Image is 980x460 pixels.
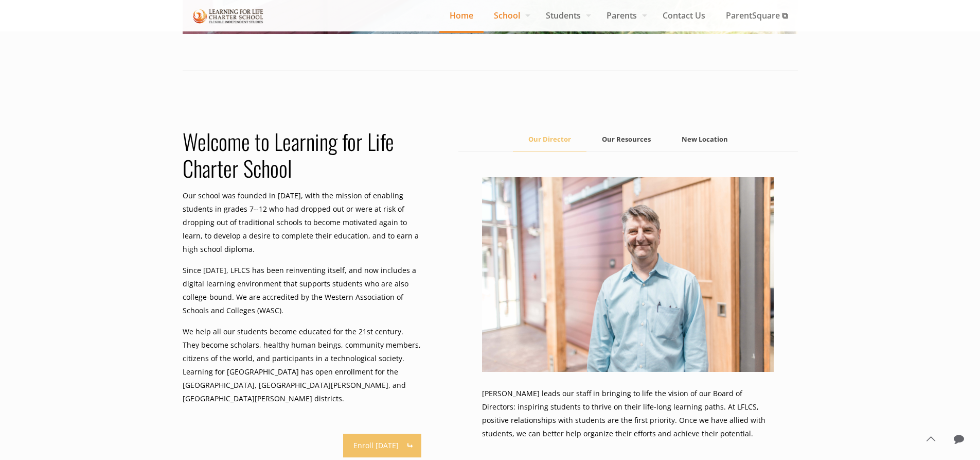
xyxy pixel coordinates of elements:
[482,387,774,440] p: [PERSON_NAME] leads our staff in bringing to life the vision of our Board of Directors: inspiring...
[439,8,484,23] span: Home
[482,177,774,372] img: About
[343,434,421,457] a: Enroll [DATE]
[586,128,666,151] a: Our Resources
[536,8,596,23] span: Students
[183,325,421,405] p: We help all our students become educated for the 21st century. They become scholars, healthy huma...
[458,151,797,448] div: Our Director
[183,189,421,256] p: Our school was founded in [DATE], with the mission of enabling students in grades 7--12 who had d...
[652,8,716,23] span: Contact Us
[193,7,264,25] img: About
[484,8,536,23] span: School
[596,8,652,23] span: Parents
[920,428,941,450] a: Back to top icon
[716,8,798,23] span: ParentSquare ⧉
[183,128,421,181] h2: Welcome to Learning for Life Charter School
[183,264,421,317] p: Since [DATE], LFLCS has been reinventing itself, and now includes a digital learning environment ...
[513,128,586,151] a: Our Director
[666,128,743,151] a: New Location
